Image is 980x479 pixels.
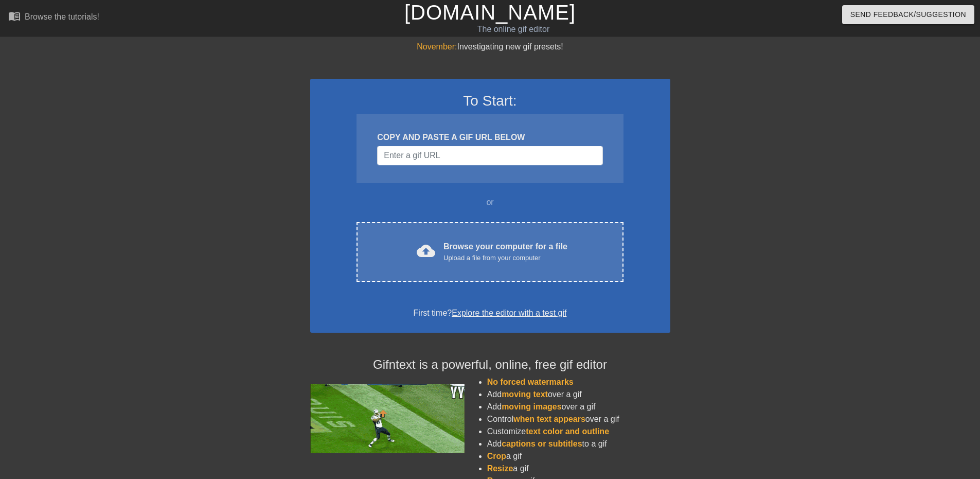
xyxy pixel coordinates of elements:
[487,450,670,463] li: a gif
[487,413,670,425] li: Control over a gif
[417,42,457,51] span: November:
[487,388,670,401] li: Add over a gif
[8,10,21,22] span: menu_book
[487,438,670,450] li: Add to a gif
[452,309,566,317] a: Explore the editor with a test gif
[487,378,574,386] span: No forced watermarks
[377,131,602,144] div: COPY AND PASTE A GIF URL BELOW
[487,401,670,413] li: Add over a gif
[850,8,966,21] span: Send Feedback/Suggestion
[502,402,561,411] span: moving images
[487,452,506,460] span: Crop
[417,242,435,260] span: cloud_upload
[310,357,670,372] h4: Gifntext is a powerful, online, free gif editor
[8,10,99,26] a: Browse the tutorials!
[487,464,513,473] span: Resize
[513,415,585,423] span: when text appears
[443,241,567,263] div: Browse your computer for a file
[502,390,548,399] span: moving text
[842,5,974,24] button: Send Feedback/Suggestion
[310,41,670,53] div: Investigating new gif presets!
[25,12,99,21] div: Browse the tutorials!
[502,439,582,448] span: captions or subtitles
[324,92,657,110] h3: To Start:
[404,1,576,24] a: [DOMAIN_NAME]
[377,146,602,165] input: Username
[443,253,567,263] div: Upload a file from your computer
[337,196,644,209] div: or
[487,463,670,475] li: a gif
[332,23,695,36] div: The online gif editor
[324,307,657,319] div: First time?
[526,427,609,436] span: text color and outline
[487,425,670,438] li: Customize
[310,384,465,453] img: football_small.gif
